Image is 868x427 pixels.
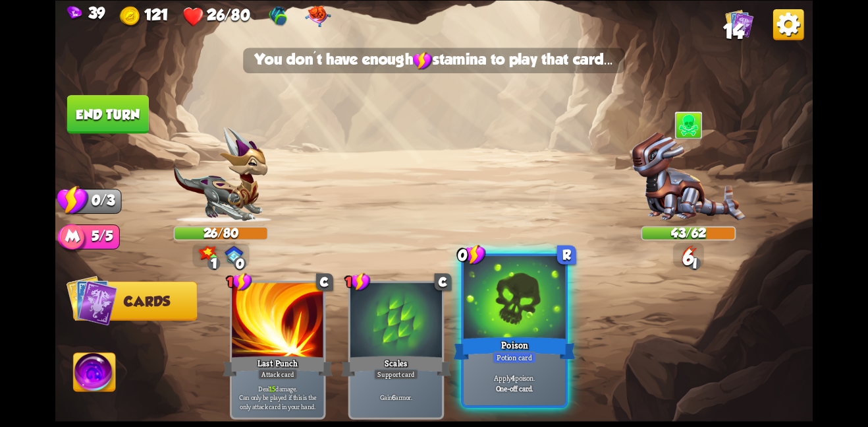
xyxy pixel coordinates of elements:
span: 121 [144,6,168,23]
p: Deal damage. [234,383,321,411]
img: Gem.png [67,6,82,20]
img: Gold.png [120,6,141,27]
span: Can only be played if this is the only attack card in your hand. [234,393,321,411]
div: View all the cards in your deck [725,9,753,40]
img: Wound.png [679,245,698,264]
div: Scales [341,354,451,378]
span: Cards [124,294,170,309]
img: Heart.png [183,6,204,27]
img: Stamina_Icon.png [57,184,89,215]
img: Engine_Dragon.png [632,132,746,222]
img: Mana_Points.png [57,224,86,253]
div: R [557,245,576,264]
img: Regal Pillow - Heal an additional 15 HP when you rest at the campfire. [306,5,331,26]
b: 4 [511,373,515,383]
div: Gold [120,6,168,28]
button: Cards [73,281,198,320]
div: Attack card [258,368,298,379]
div: 26/80 [175,227,267,239]
div: 5/5 [73,224,120,249]
img: Chevalier_Dragon.png [174,127,269,222]
b: 6 [392,393,395,402]
img: Bonus_Damage_Icon.png [198,246,217,262]
span: 14 [723,20,744,43]
div: 1 [688,257,701,270]
div: 0 [233,257,246,270]
div: Poison [453,335,575,362]
img: Options_Button.png [773,9,804,40]
img: Cards_Icon.png [67,275,118,326]
div: Last Punch [223,354,333,378]
img: Gym Bag - Gain 1 Bonus Damage at the start of the combat. [267,5,288,26]
div: Health [183,6,250,28]
div: 6 [683,246,693,269]
b: One-off card. [496,383,533,393]
span: 26/80 [207,6,250,23]
img: ChevalierSigil.png [225,246,244,264]
div: 0 [458,244,486,265]
button: End turn [66,94,149,134]
div: 1 [227,272,252,291]
div: You don't have enough stamina to play that card... [243,48,625,73]
p: Apply poison. [466,373,563,383]
div: Potion card [493,351,536,364]
img: Cards_Icon.png [725,9,753,37]
div: Gems [67,4,105,21]
b: 15 [269,383,275,393]
img: Stamina_Icon.png [413,51,433,70]
div: C [435,273,452,290]
img: Ability_Icon.png [74,353,116,396]
div: 1 [345,272,371,291]
div: 1 [207,257,221,270]
div: Support card [374,368,419,379]
div: C [316,273,333,290]
div: 0/3 [73,189,122,214]
p: Gain armor. [352,393,439,402]
div: 43/62 [642,227,734,239]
